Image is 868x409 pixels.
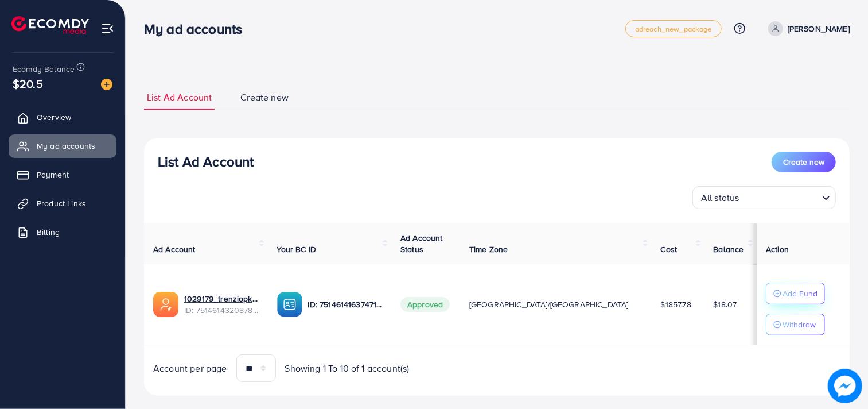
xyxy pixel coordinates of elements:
[184,293,259,304] a: 1029179_trenziopk_1749632491413
[714,299,737,310] span: $18.07
[469,299,629,310] span: [GEOGRAPHIC_DATA]/[GEOGRAPHIC_DATA]
[661,244,678,255] span: Cost
[240,91,289,104] span: Create new
[661,299,691,310] span: $1857.78
[37,226,60,238] span: Billing
[184,293,259,317] div: <span class='underline'>1029179_trenziopk_1749632491413</span></br>7514614320878059537
[692,186,836,209] div: Search for option
[766,283,825,304] button: Add Fund
[153,244,196,255] span: Ad Account
[158,153,254,170] h3: List Ad Account
[13,63,75,75] span: Ecomdy Balance
[783,318,816,331] p: Withdraw
[764,21,850,36] a: [PERSON_NAME]
[37,140,95,152] span: My ad accounts
[37,169,69,180] span: Payment
[714,244,744,255] span: Balance
[625,20,722,37] a: adreach_new_package
[11,16,89,34] img: logo
[766,244,789,255] span: Action
[277,244,317,255] span: Your BC ID
[743,187,818,206] input: Search for option
[147,91,212,104] span: List Ad Account
[400,232,443,255] span: Ad Account Status
[699,190,742,206] span: All status
[144,21,251,37] h3: My ad accounts
[9,163,116,186] a: Payment
[277,292,302,317] img: ic-ba-acc.ded83a64.svg
[101,79,112,90] img: image
[37,198,86,209] span: Product Links
[9,221,116,244] a: Billing
[766,314,825,335] button: Withdraw
[13,75,43,92] span: $20.5
[308,298,383,311] p: ID: 7514614163747110913
[788,22,850,36] p: [PERSON_NAME]
[184,304,259,316] span: ID: 7514614320878059537
[783,156,824,168] span: Create new
[635,25,712,33] span: adreach_new_package
[828,369,862,403] img: image
[153,292,178,317] img: ic-ads-acc.e4c84228.svg
[153,362,227,375] span: Account per page
[469,244,508,255] span: Time Zone
[400,297,450,312] span: Approved
[285,362,410,375] span: Showing 1 To 10 of 1 account(s)
[772,152,836,172] button: Create new
[37,111,71,123] span: Overview
[101,22,114,35] img: menu
[9,192,116,215] a: Product Links
[9,134,116,157] a: My ad accounts
[783,287,818,300] p: Add Fund
[9,106,116,129] a: Overview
